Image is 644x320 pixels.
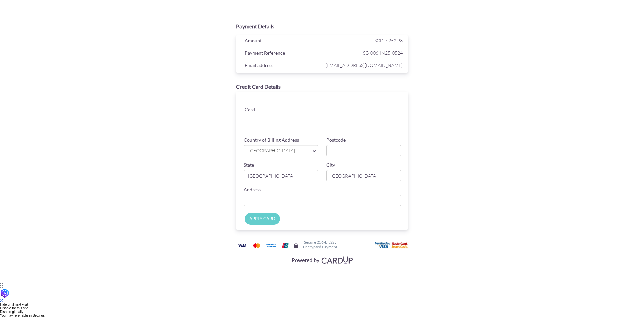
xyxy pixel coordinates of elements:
[303,240,337,249] h6: Secure 256-bit SSL Encrypted Payment
[293,243,299,248] img: Secure lock
[324,49,403,57] span: SG-006-IN25-0524
[324,61,403,70] span: [EMAIL_ADDRESS][DOMAIN_NAME]
[288,254,356,266] img: Visa, Mastercard
[326,137,346,143] label: Postcode
[374,38,403,43] span: SGD 7,252.93
[279,241,292,250] img: Union Pay
[375,242,409,249] img: User card
[344,113,401,126] iframe: Secure card security code input frame
[239,36,324,46] div: Amount
[326,162,335,168] label: City
[244,137,299,143] label: Country of Billing Address
[239,49,324,59] div: Payment Reference
[239,105,281,116] div: Card
[264,241,278,250] img: American Express
[287,99,402,111] iframe: Secure card number input frame
[244,162,254,168] label: State
[244,145,318,156] a: [GEOGRAPHIC_DATA]
[235,241,249,250] img: Visa
[245,213,280,225] input: APPLY CARD
[239,61,324,71] div: Email address
[236,22,408,30] div: Payment Details
[250,241,263,250] img: Mastercard
[287,113,344,126] iframe: Secure card expiration date input frame
[244,186,261,193] label: Address
[236,83,408,91] div: Credit Card Details
[248,147,307,154] span: [GEOGRAPHIC_DATA]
